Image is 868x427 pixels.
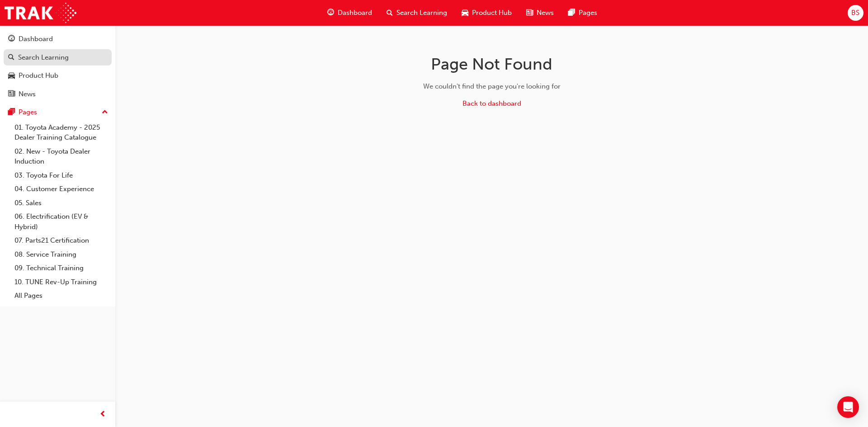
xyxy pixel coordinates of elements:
a: Back to dashboard [462,99,521,108]
span: Pages [579,8,597,18]
div: Product Hub [19,70,58,81]
img: Trak [5,3,76,23]
a: News [4,86,112,103]
a: Search Learning [4,49,112,66]
a: 05. Sales [11,196,112,210]
span: guage-icon [327,7,334,19]
a: news-iconNews [519,4,561,22]
span: car-icon [462,7,468,19]
div: Dashboard [19,34,53,44]
a: 07. Parts21 Certification [11,234,112,248]
span: BS [851,8,859,18]
div: Pages [19,107,37,117]
span: Search Learning [396,8,447,18]
a: search-iconSearch Learning [379,4,454,22]
span: guage-icon [8,35,15,43]
span: search-icon [387,7,393,19]
a: Product Hub [4,67,112,84]
button: Pages [4,104,112,121]
a: 02. New - Toyota Dealer Induction [11,145,112,169]
span: search-icon [8,54,14,62]
span: pages-icon [568,7,575,19]
div: News [19,89,36,99]
div: We couldn't find the page you're looking for [349,81,635,92]
a: 10. TUNE Rev-Up Training [11,275,112,289]
span: news-icon [526,7,533,19]
div: Open Intercom Messenger [837,396,859,418]
span: Dashboard [338,8,372,18]
a: All Pages [11,289,112,303]
span: car-icon [8,72,15,80]
a: 09. Technical Training [11,261,112,275]
span: News [537,8,554,18]
span: Product Hub [472,8,512,18]
a: 08. Service Training [11,248,112,262]
button: DashboardSearch LearningProduct HubNews [4,29,112,104]
a: Dashboard [4,31,112,47]
a: car-iconProduct Hub [454,4,519,22]
a: guage-iconDashboard [320,4,379,22]
a: pages-iconPages [561,4,604,22]
h1: Page Not Found [349,54,635,74]
a: 04. Customer Experience [11,182,112,196]
button: BS [848,5,863,21]
a: 01. Toyota Academy - 2025 Dealer Training Catalogue [11,121,112,145]
a: 03. Toyota For Life [11,169,112,183]
span: prev-icon [99,409,106,420]
a: 06. Electrification (EV & Hybrid) [11,210,112,234]
span: news-icon [8,90,15,99]
span: pages-icon [8,108,15,117]
div: Search Learning [18,52,69,63]
span: up-icon [102,107,108,118]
